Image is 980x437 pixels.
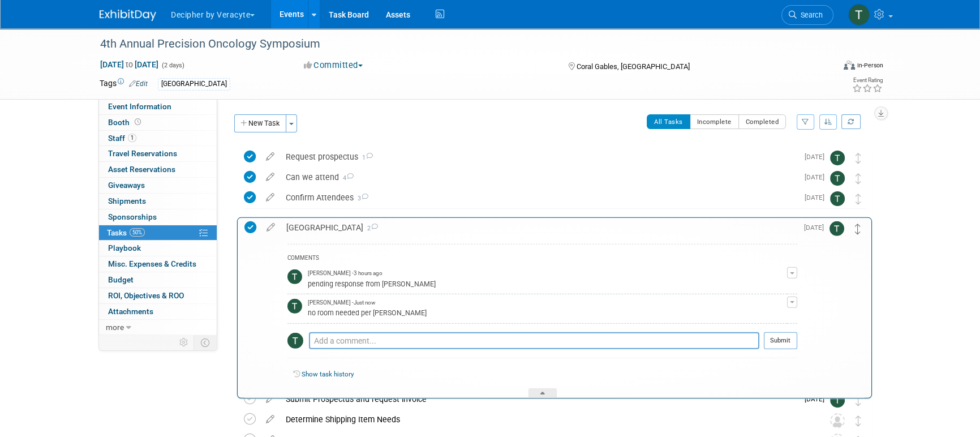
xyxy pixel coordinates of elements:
[108,102,171,111] span: Event Information
[194,335,217,350] td: Toggle Event Tabs
[280,389,798,409] div: Submit Prospectus and request invoice
[108,307,153,316] span: Attachments
[797,11,823,19] span: Search
[108,243,141,252] span: Playbook
[287,253,797,265] div: COMMENTS
[128,134,136,142] span: 1
[108,275,134,284] span: Budget
[781,5,833,25] a: Search
[260,192,280,203] a: edit
[108,181,145,190] span: Giveaways
[108,118,143,127] span: Booth
[130,228,145,237] span: 50%
[841,114,861,129] a: Refresh
[99,99,217,114] a: Event Information
[107,228,145,237] span: Tasks
[805,153,830,161] span: [DATE]
[108,149,177,158] span: Travel Reservations
[308,277,787,288] div: pending response from [PERSON_NAME]
[108,212,157,221] span: Sponsorships
[99,131,217,146] a: Staff1
[804,224,829,232] span: [DATE]
[99,162,217,177] a: Asset Reservations
[829,221,844,236] img: Tony Alvarado
[852,78,883,83] div: Event Rating
[844,61,855,70] img: Format-Inperson.png
[108,259,196,268] span: Misc. Expenses & Credits
[302,370,354,378] a: Show task history
[280,168,798,187] div: Can we attend
[576,62,689,71] span: Coral Gables, [GEOGRAPHIC_DATA]
[805,194,830,202] span: [DATE]
[830,191,845,206] img: Tony Alvarado
[99,146,217,161] a: Travel Reservations
[764,332,797,349] button: Submit
[106,323,124,332] span: more
[308,269,382,277] span: [PERSON_NAME] - 3 hours ago
[354,195,368,202] span: 3
[308,299,375,307] span: [PERSON_NAME] - Just now
[339,174,354,182] span: 4
[260,394,280,404] a: edit
[857,61,883,70] div: In-Person
[848,4,870,25] img: Tony Alvarado
[805,173,830,181] span: [DATE]
[161,62,184,69] span: (2 days)
[261,222,281,233] a: edit
[99,256,217,272] a: Misc. Expenses & Credits
[174,335,194,350] td: Personalize Event Tab Strip
[108,291,184,300] span: ROI, Objectives & ROO
[856,194,861,204] i: Move task
[99,225,217,241] a: Tasks50%
[158,78,230,90] div: [GEOGRAPHIC_DATA]
[856,415,861,426] i: Move task
[99,288,217,303] a: ROI, Objectives & ROO
[108,134,136,143] span: Staff
[287,299,302,314] img: Tony Alvarado
[99,178,217,193] a: Giveaways
[358,154,373,161] span: 1
[99,115,217,130] a: Booth
[99,241,217,256] a: Playbook
[124,60,135,69] span: to
[830,151,845,165] img: Tony Alvarado
[830,393,845,408] img: Tony Alvarado
[99,209,217,225] a: Sponsorships
[855,224,861,234] i: Move task
[280,188,798,207] div: Confirm Attendees
[260,172,280,182] a: edit
[129,80,148,88] a: Edit
[738,114,786,129] button: Completed
[647,114,690,129] button: All Tasks
[260,414,280,425] a: edit
[300,59,367,71] button: Committed
[108,196,146,205] span: Shipments
[856,173,861,184] i: Move task
[99,304,217,319] a: Attachments
[132,118,143,126] span: Booth not reserved yet
[280,410,807,429] div: Determine Shipping Item Needs
[108,165,175,174] span: Asset Reservations
[99,194,217,209] a: Shipments
[260,152,280,162] a: edit
[100,10,156,21] img: ExhibitDay
[690,114,739,129] button: Incomplete
[287,333,303,349] img: Tony Alvarado
[99,320,217,335] a: more
[287,269,302,284] img: Tony Alvarado
[234,114,286,132] button: New Task
[100,78,148,91] td: Tags
[280,147,798,166] div: Request prospectus
[856,395,861,406] i: Move task
[99,272,217,288] a: Budget
[96,34,816,54] div: 4th Annual Precision Oncology Symposium
[363,225,378,232] span: 2
[281,218,797,237] div: [GEOGRAPHIC_DATA]
[830,171,845,186] img: Tony Alvarado
[100,59,159,70] span: [DATE] [DATE]
[856,153,861,164] i: Move task
[805,395,830,403] span: [DATE]
[767,59,883,76] div: Event Format
[830,413,845,428] img: Unassigned
[308,307,787,318] div: no room needed per [PERSON_NAME]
